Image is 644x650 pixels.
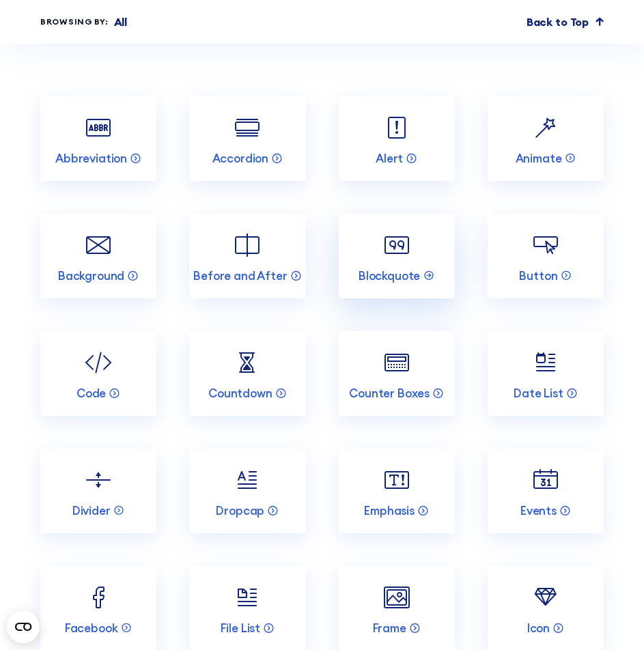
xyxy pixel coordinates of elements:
[380,581,413,614] img: Frame
[189,214,305,298] a: Before and After
[527,14,604,30] a: Back to Top
[339,449,455,533] a: Emphasis
[231,581,264,614] img: File List
[527,14,589,30] p: Back to Top
[216,503,264,518] p: Dropcap
[529,111,562,144] img: Animate
[339,96,455,181] a: Alert
[488,449,604,533] a: Events
[529,464,562,496] img: Events
[58,268,124,283] p: Background
[339,214,455,298] a: Blockquote
[189,331,305,416] a: Countdown
[364,503,415,518] p: Emphasis
[231,346,264,379] img: Countdown
[82,229,115,262] img: Background
[516,151,562,166] p: Animate
[488,214,604,298] a: Button
[376,151,403,166] p: Alert
[520,503,557,518] p: Events
[359,268,420,283] p: Blockquote
[40,331,156,416] a: Code
[40,96,156,181] a: Abbreviation
[40,214,156,298] a: Background
[529,581,562,614] img: Icon
[212,151,269,166] p: Accordion
[576,584,644,650] iframe: Chat Widget
[82,464,115,496] img: Divider
[193,268,287,283] p: Before and After
[529,346,562,379] img: Date List
[380,346,413,379] img: Counter Boxes
[527,621,550,636] p: Icon
[7,610,40,643] button: Open CMP widget
[65,621,118,636] p: Facebook
[208,386,272,401] p: Countdown
[82,581,115,614] img: Facebook
[231,464,264,496] img: Dropcap
[55,151,127,166] p: Abbreviation
[231,111,264,144] img: Accordion
[189,449,305,533] a: Dropcap
[514,386,563,401] p: Date List
[72,503,111,518] p: Divider
[82,111,115,144] img: Abbreviation
[529,229,562,262] img: Button
[82,346,115,379] img: Code
[339,331,455,416] a: Counter Boxes
[349,386,430,401] p: Counter Boxes
[189,96,305,181] a: Accordion
[76,386,106,401] p: Code
[373,621,406,636] p: Frame
[231,229,264,262] img: Before and After
[380,229,413,262] img: Blockquote
[488,331,604,416] a: Date List
[40,16,109,28] div: Browsing by:
[380,464,413,496] img: Emphasis
[40,449,156,533] a: Divider
[488,96,604,181] a: Animate
[221,621,261,636] p: File List
[519,268,557,283] p: Button
[380,111,413,144] img: Alert
[114,14,128,30] p: All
